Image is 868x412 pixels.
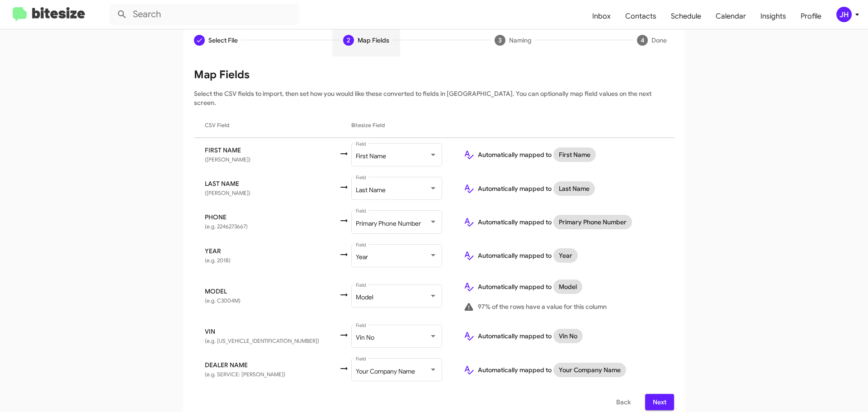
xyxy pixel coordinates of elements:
[652,394,667,410] span: Next
[356,293,373,301] span: Model
[356,253,368,261] span: Year
[553,329,583,343] mat-chip: Vin No
[205,213,339,222] span: PHONE
[463,181,663,196] div: Automatically mapped to
[205,257,231,264] span: (e.g. 2018)
[645,394,674,410] button: Next
[836,7,852,22] div: JH
[609,394,638,410] button: Back
[664,3,708,29] a: Schedule
[205,371,285,378] span: (e.g. SERVICE: [PERSON_NAME])
[753,3,793,29] a: Insights
[109,4,299,25] input: Search
[553,248,578,263] mat-chip: Year
[463,215,663,229] div: Automatically mapped to
[356,186,386,194] span: Last Name
[205,189,250,196] span: ([PERSON_NAME])
[194,113,339,138] th: CSV Field
[356,219,421,227] span: Primary Phone Number
[205,287,339,296] span: MODEL
[205,297,241,304] span: (e.g. C3004M)
[463,248,663,263] div: Automatically mapped to
[553,215,632,229] mat-chip: Primary Phone Number
[194,67,674,82] h1: Map Fields
[205,360,339,369] span: DEALER NAME
[356,333,374,341] span: Vin No
[708,3,753,29] a: Calendar
[205,156,250,163] span: ([PERSON_NAME])
[616,394,631,410] span: Back
[463,279,663,294] div: Automatically mapped to
[351,113,456,138] th: Bitesize Field
[194,89,674,107] p: Select the CSV fields to import, then set how you would like these converted to fields in [GEOGRA...
[793,3,829,29] a: Profile
[463,329,663,343] div: Automatically mapped to
[205,223,248,230] span: (e.g. 2246273667)
[585,3,618,29] a: Inbox
[205,246,339,256] span: YEAR
[463,301,663,312] div: 97% of the rows have a value for this column
[356,367,415,375] span: Your Company Name
[553,147,596,162] mat-chip: First Name
[618,3,664,29] a: Contacts
[553,363,626,377] mat-chip: Your Company Name
[553,279,582,294] mat-chip: Model
[205,179,339,188] span: LAST NAME
[205,327,339,336] span: VIN
[463,147,663,162] div: Automatically mapped to
[553,181,595,196] mat-chip: Last Name
[829,7,858,22] button: JH
[356,152,386,160] span: First Name
[205,146,339,155] span: FIRST NAME
[205,337,319,344] span: (e.g. [US_VEHICLE_IDENTIFICATION_NUMBER])
[463,363,663,377] div: Automatically mapped to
